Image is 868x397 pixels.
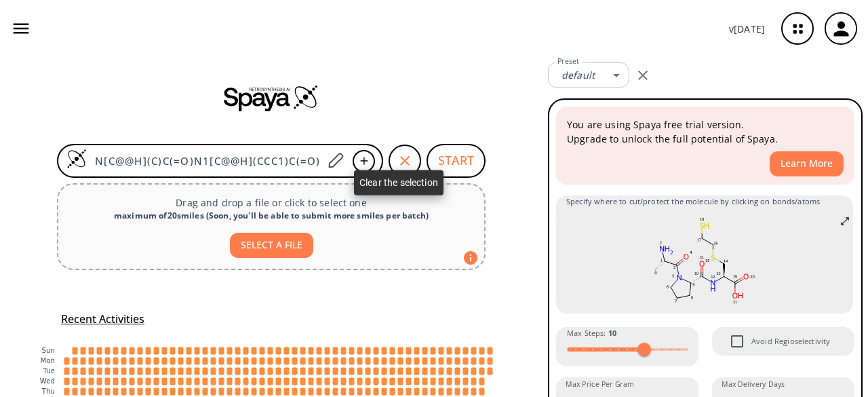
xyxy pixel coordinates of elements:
svg: N[C@@H](C)C(=O)N1[C@@H](CCC1)C(=O)N[C@@H](CSCCS)C(=O)O [566,213,843,308]
span: Specify where to cut/protect the molecule by clicking on bonds/atoms [566,195,843,208]
text: Wed [40,377,55,385]
strong: 10 [608,328,616,338]
button: Learn More [770,151,844,176]
img: Spaya logo [224,84,319,111]
button: SELECT A FILE [230,233,313,258]
h5: Recent Activities [61,312,144,326]
span: Avoid Regioselectivity [751,335,830,347]
span: Max Steps : [567,327,616,339]
em: default [561,69,595,81]
div: maximum of 20 smiles ( Soon, you'll be able to submit more smiles per batch ) [69,210,473,222]
input: Enter SMILES [87,154,323,168]
text: Sun [42,347,55,354]
text: Thu [41,387,55,395]
label: Preset [557,56,579,67]
div: Clear the selection [354,170,443,195]
p: You are using Spaya free trial version. Upgrade to unlock the full potential of Spaya. [567,117,844,146]
label: Max Price Per Gram [566,379,634,390]
text: Tue [42,367,55,375]
img: Logo Spaya [66,149,87,169]
button: START [427,144,486,178]
button: Recent Activities [56,308,150,330]
label: Max Delivery Days [722,379,785,390]
span: Avoid Regioselectivity [723,327,751,356]
text: Mon [40,357,55,364]
p: v [DATE] [729,22,765,36]
svg: Full screen [840,216,850,227]
p: Drag and drop a file or click to select one [69,195,473,210]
